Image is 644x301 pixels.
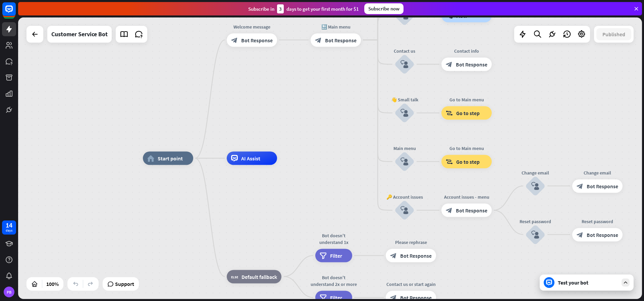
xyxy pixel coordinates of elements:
[558,279,618,286] div: Test your bot
[384,48,425,54] div: Contact us
[241,37,273,43] span: Bot Response
[567,169,628,176] div: Change email
[400,206,409,214] i: block_user_input
[231,273,238,280] i: block_fallback
[231,37,238,43] i: block_bot_response
[381,281,441,288] div: Contact us or start again
[222,23,282,30] div: Welcome message
[456,158,480,165] span: Go to step
[2,220,16,235] a: 14 days
[446,207,452,214] i: block_bot_response
[446,158,453,165] i: block_goto
[515,169,555,176] div: Change email
[6,222,12,228] div: 14
[44,279,61,289] div: 100%
[5,3,25,23] button: Open LiveChat chat widget
[158,155,183,162] span: Start point
[315,37,322,43] i: block_bot_response
[325,37,357,43] span: Bot Response
[400,109,409,117] i: block_user_input
[306,23,366,30] div: 🔙 Main menu
[446,61,452,68] i: block_bot_response
[330,294,342,301] span: Filter
[320,294,327,301] i: filter
[147,155,154,162] i: home_2
[390,294,397,301] i: block_bot_response
[456,61,487,68] span: Bot Response
[6,228,12,233] div: days
[310,274,357,288] div: Bot doesn't understand 2x or more
[436,145,497,152] div: Go to Main menu
[587,183,618,189] span: Bot Response
[390,252,397,259] i: block_bot_response
[381,239,441,246] div: Please rephrase
[330,252,342,259] span: Filter
[400,158,409,166] i: block_user_input
[384,96,425,103] div: 👋 Small talk
[446,110,453,116] i: block_goto
[310,232,357,246] div: Bot doesn't understand 1x
[456,207,487,214] span: Bot Response
[364,3,404,14] div: Subscribe now
[384,145,425,152] div: Main menu
[400,294,432,301] span: Bot Response
[4,287,14,297] div: PB
[241,273,277,280] span: Default fallback
[320,252,327,259] i: filter
[587,231,618,238] span: Bot Response
[436,48,497,54] div: Contact info
[577,231,583,238] i: block_bot_response
[596,28,631,40] button: Published
[577,183,583,189] i: block_bot_response
[384,194,425,200] div: 🔑 Account issues
[248,4,359,13] div: Subscribe in days to get your first month for $1
[456,110,480,116] span: Go to step
[515,218,555,224] div: Reset password
[241,155,260,162] span: AI Assist
[400,252,432,259] span: Bot Response
[436,194,497,200] div: Account issues - menu
[115,279,134,289] span: Support
[531,231,539,239] i: block_user_input
[400,60,409,68] i: block_user_input
[436,96,497,103] div: Go to Main menu
[51,26,108,43] div: Customer Service Bot
[277,4,284,13] div: 3
[567,218,628,224] div: Reset password
[531,182,539,190] i: block_user_input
